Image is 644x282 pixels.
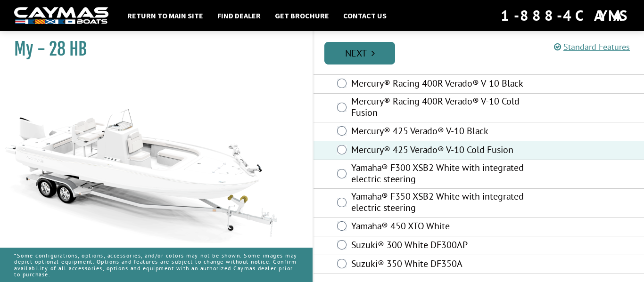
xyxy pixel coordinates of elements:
[351,258,527,272] label: Suzuki® 350 White DF350A
[351,78,527,91] label: Mercury® Racing 400R Verado® V-10 Black
[14,7,108,24] img: white-logo-c9c8dbefe5ff5ceceb0f0178aa75bf4bb51f6bca0971e226c86eb53dfe498488.png
[339,9,391,22] a: Contact Us
[270,9,334,22] a: Get Brochure
[213,9,265,22] a: Find Dealer
[351,220,527,234] label: Yamaha® 450 XTO White
[351,96,527,121] label: Mercury® Racing 400R Verado® V-10 Cold Fusion
[501,5,630,26] div: 1-888-4CAYMAS
[351,239,527,253] label: Suzuki® 300 White DF300AP
[351,144,527,158] label: Mercury® 425 Verado® V-10 Cold Fusion
[123,9,208,22] a: Return to main site
[14,248,298,282] p: *Some configurations, options, accessories, and/or colors may not be shown. Some images may depic...
[324,42,395,64] a: Next
[14,39,289,60] h1: My - 28 HB
[351,125,527,139] label: Mercury® 425 Verado® V-10 Black
[351,191,527,216] label: Yamaha® F350 XSB2 White with integrated electric steering
[554,41,630,52] a: Standard Features
[351,162,527,187] label: Yamaha® F300 XSB2 White with integrated electric steering
[322,40,644,64] ul: Pagination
